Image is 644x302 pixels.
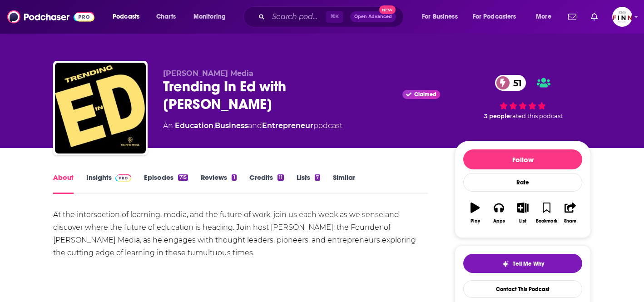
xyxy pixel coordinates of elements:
[536,218,557,224] div: Bookmark
[463,280,582,298] a: Contact This Podcast
[53,208,428,259] div: At the intersection of learning, media, and the future of work, join us each week as we sense and...
[86,173,131,194] a: InsightsPodchaser Pro
[422,10,458,23] span: For Business
[467,10,530,24] button: open menu
[115,174,131,182] img: Podchaser Pro
[262,121,313,130] a: Entrepreneur
[333,173,355,194] a: Similar
[187,10,238,24] button: open menu
[232,174,236,181] div: 1
[53,173,74,194] a: About
[511,197,535,229] button: List
[315,174,320,181] div: 7
[535,197,558,229] button: Bookmark
[463,149,582,169] button: Follow
[473,10,516,23] span: For Podcasters
[587,9,601,25] a: Show notifications dropdown
[163,69,253,78] span: [PERSON_NAME] Media
[354,15,392,19] span: Open Advanced
[519,218,526,224] div: List
[7,8,94,25] img: Podchaser - Follow, Share and Rate Podcasts
[178,174,188,181] div: 715
[612,7,632,27] img: User Profile
[252,6,412,27] div: Search podcasts, credits, & more...
[564,218,576,224] div: Share
[455,69,591,125] div: 51 3 peoplerated this podcast
[484,113,510,119] span: 3 people
[215,121,248,130] a: Business
[326,11,343,23] span: ⌘ K
[536,10,551,23] span: More
[416,10,469,24] button: open menu
[144,173,188,194] a: Episodes715
[297,173,320,194] a: Lists7
[471,218,480,224] div: Play
[504,75,526,91] span: 51
[193,10,226,23] span: Monitoring
[213,121,215,130] span: ,
[565,9,580,25] a: Show notifications dropdown
[379,5,396,14] span: New
[559,197,582,229] button: Share
[513,260,544,267] span: Tell Me Why
[350,11,396,22] button: Open AdvancedNew
[463,197,487,229] button: Play
[463,254,582,273] button: tell me why sparkleTell Me Why
[163,120,342,131] div: An podcast
[156,10,176,23] span: Charts
[55,63,146,153] img: Trending In Ed with Mike Palmer
[249,173,284,194] a: Credits11
[502,260,509,267] img: tell me why sparkle
[414,92,436,97] span: Claimed
[612,7,632,27] span: Logged in as FINNMadison
[150,10,181,24] a: Charts
[493,218,505,224] div: Apps
[463,173,582,192] div: Rate
[106,10,151,24] button: open menu
[495,75,526,91] a: 51
[277,174,284,181] div: 11
[612,7,632,27] button: Show profile menu
[487,197,510,229] button: Apps
[175,121,213,130] a: Education
[530,10,563,24] button: open menu
[201,173,236,194] a: Reviews1
[268,10,326,24] input: Search podcasts, credits, & more...
[510,113,563,119] span: rated this podcast
[113,10,139,23] span: Podcasts
[248,121,262,130] span: and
